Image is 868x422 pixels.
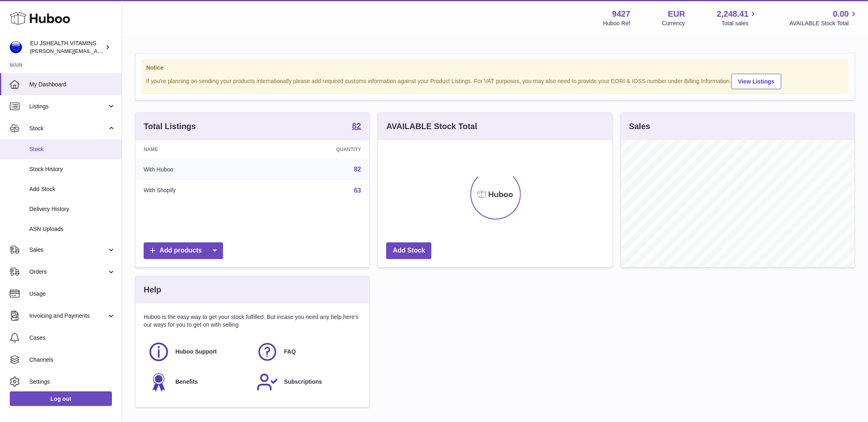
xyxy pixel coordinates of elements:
span: Orders [29,268,107,276]
span: Sales [29,246,107,254]
span: ASN Uploads [29,225,116,233]
h3: Help [144,284,161,295]
td: With Shopify [136,180,262,201]
a: 82 [354,166,361,173]
h3: Total Listings [144,121,196,132]
span: Listings [29,103,107,110]
span: AVAILABLE Stock Total [789,20,858,27]
span: Stock [29,125,107,132]
h3: Sales [629,121,650,132]
span: 0.00 [833,9,849,20]
th: Quantity [262,140,370,159]
a: 82 [352,122,361,132]
a: View Listings [731,74,781,89]
span: Benefits [175,378,198,386]
a: 2,248.41 Total sales [717,9,758,27]
span: Huboo Support [175,348,217,356]
strong: Notice [146,64,844,72]
span: Invoicing and Payments [29,312,107,320]
h3: AVAILABLE Stock Total [386,121,477,132]
td: With Huboo [136,159,262,180]
span: Cases [29,334,116,342]
a: Add Stock [386,242,431,259]
div: EU JSHEALTH VITAMINS [30,40,103,55]
span: My Dashboard [29,81,116,88]
span: Subscriptions [284,378,322,386]
span: Delivery History [29,205,116,213]
span: 2,248.41 [717,9,749,20]
span: Settings [29,378,116,386]
a: Benefits [148,371,248,393]
a: FAQ [256,341,357,363]
a: 0.00 AVAILABLE Stock Total [789,9,858,27]
span: Total sales [722,20,758,27]
strong: EUR [668,9,685,20]
div: If you're planning on sending your products internationally please add required customs informati... [146,73,844,89]
a: Huboo Support [148,341,248,363]
a: Add products [144,242,223,259]
span: [PERSON_NAME][EMAIL_ADDRESS][DOMAIN_NAME] [30,48,163,54]
span: Usage [29,290,116,298]
span: Add Stock [29,185,116,193]
span: Channels [29,356,116,364]
span: FAQ [284,348,296,356]
strong: 9427 [612,9,630,20]
strong: 82 [352,122,361,130]
a: 63 [354,187,361,194]
a: Log out [10,391,112,406]
th: Name [136,140,262,159]
span: Stock History [29,165,116,173]
a: Subscriptions [256,371,357,393]
p: Huboo is the easy way to get your stock fulfilled. But incase you need any help here's our ways f... [144,313,361,329]
span: Stock [29,145,116,153]
div: Huboo Ref [603,20,630,27]
div: Currency [662,20,685,27]
img: laura@jessicasepel.com [10,41,22,53]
